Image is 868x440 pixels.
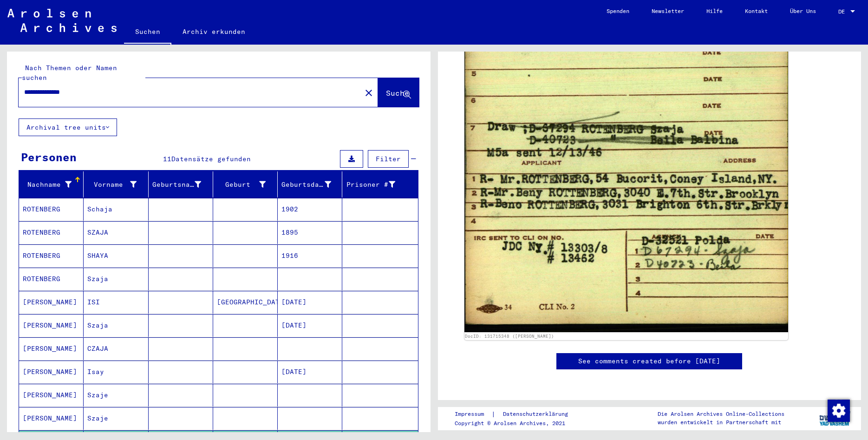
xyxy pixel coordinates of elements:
[376,155,401,163] span: Filter
[84,198,148,221] mat-cell: Schaja
[378,78,419,107] button: Suche
[149,171,213,197] mat-header-cell: Geburtsname
[346,177,406,192] div: Prisoner #
[368,150,409,168] button: Filter
[455,419,579,427] p: Copyright © Arolsen Archives, 2021
[19,291,84,314] mat-cell: [PERSON_NAME]
[19,361,84,383] mat-cell: [PERSON_NAME]
[84,244,148,267] mat-cell: SHAYA
[465,334,554,339] a: DocID: 131715348 ([PERSON_NAME])
[658,418,784,427] p: wurden entwickelt in Partnerschaft mit
[281,177,343,192] div: Geburtsdatum
[838,8,848,15] span: DE
[19,198,84,221] mat-cell: ROTENBERG
[217,180,266,190] div: Geburt‏
[455,409,491,419] a: Impressum
[124,20,171,45] a: Suchen
[171,20,256,43] a: Archiv erkunden
[19,118,117,136] button: Archival tree units
[278,171,342,197] mat-header-cell: Geburtsdatum
[84,361,148,383] mat-cell: Isay
[19,384,84,407] mat-cell: [PERSON_NAME]
[23,177,83,192] div: Nachname
[163,155,171,163] span: 11
[22,64,117,82] mat-label: Nach Themen oder Namen suchen
[19,314,84,337] mat-cell: [PERSON_NAME]
[21,149,77,165] div: Personen
[152,180,201,190] div: Geburtsname
[19,337,84,360] mat-cell: [PERSON_NAME]
[23,180,72,190] div: Nachname
[363,87,374,99] mat-icon: close
[213,291,278,314] mat-cell: [GEOGRAPHIC_DATA]
[278,221,342,244] mat-cell: 1895
[84,337,148,360] mat-cell: CZAJA
[84,171,148,197] mat-header-cell: Vorname
[19,407,84,430] mat-cell: [PERSON_NAME]
[84,221,148,244] mat-cell: SZAJA
[84,407,148,430] mat-cell: Szaje
[84,314,148,337] mat-cell: Szaja
[359,83,378,102] button: Clear
[217,177,277,192] div: Geburt‏
[817,407,852,430] img: yv_logo.png
[213,171,278,197] mat-header-cell: Geburt‏
[19,171,84,197] mat-header-cell: Nachname
[658,410,784,418] p: Die Arolsen Archives Online-Collections
[281,180,331,190] div: Geburtsdatum
[346,180,395,190] div: Prisoner #
[84,384,148,407] mat-cell: Szaje
[87,180,136,190] div: Vorname
[278,244,342,267] mat-cell: 1916
[152,177,213,192] div: Geburtsname
[171,155,251,163] span: Datensätze gefunden
[87,177,148,192] div: Vorname
[84,268,148,290] mat-cell: Szaja
[19,244,84,267] mat-cell: ROTENBERG
[278,361,342,383] mat-cell: [DATE]
[455,409,579,419] div: |
[19,221,84,244] mat-cell: ROTENBERG
[278,314,342,337] mat-cell: [DATE]
[496,409,579,419] a: Datenschutzerklärung
[84,291,148,314] mat-cell: ISI
[7,9,117,32] img: Arolsen_neg.svg
[342,171,418,197] mat-header-cell: Prisoner #
[278,291,342,314] mat-cell: [DATE]
[278,198,342,221] mat-cell: 1902
[578,356,720,366] a: See comments created before [DATE]
[386,88,409,98] span: Suche
[828,400,850,422] img: Zustimmung ändern
[19,268,84,290] mat-cell: ROTENBERG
